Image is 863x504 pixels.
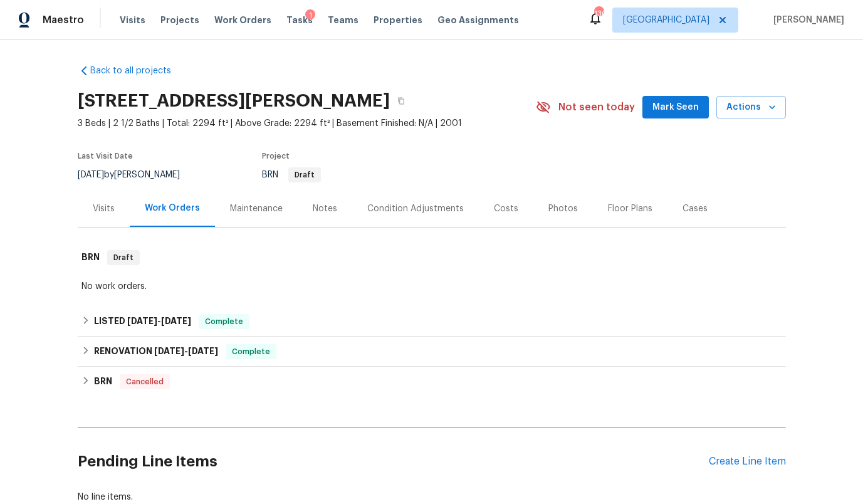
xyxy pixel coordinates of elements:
[623,14,709,26] span: [GEOGRAPHIC_DATA]
[94,314,191,329] h6: LISTED
[390,90,412,112] button: Copy Address
[78,367,786,397] div: BRN Cancelled
[94,374,112,389] h6: BRN
[726,100,776,115] span: Actions
[78,65,198,77] a: Back to all projects
[200,315,248,328] span: Complete
[78,152,133,160] span: Last Visit Date
[78,238,786,278] div: BRN Draft
[313,202,337,215] div: Notes
[81,280,782,293] div: No work orders.
[608,202,652,215] div: Floor Plans
[768,14,844,26] span: [PERSON_NAME]
[78,491,786,503] div: No line items.
[108,251,139,264] span: Draft
[305,9,315,22] div: 1
[652,100,699,115] span: Mark Seen
[683,202,708,215] div: Cases
[548,202,578,215] div: Photos
[286,16,313,24] span: Tasks
[262,152,290,160] span: Project
[642,96,709,119] button: Mark Seen
[227,345,275,358] span: Complete
[81,250,100,265] h6: BRN
[78,337,786,367] div: RENOVATION [DATE]-[DATE]Complete
[262,171,321,179] span: BRN
[154,347,184,355] span: [DATE]
[127,317,191,325] span: -
[367,202,464,215] div: Condition Adjustments
[78,433,709,491] h2: Pending Line Items
[78,95,390,107] h2: [STREET_ADDRESS][PERSON_NAME]
[154,347,218,355] span: -
[214,14,271,26] span: Work Orders
[127,317,157,325] span: [DATE]
[290,171,320,179] span: Draft
[594,8,603,20] div: 130
[437,14,519,26] span: Geo Assignments
[94,344,218,359] h6: RENOVATION
[328,14,358,26] span: Teams
[145,202,200,214] div: Work Orders
[494,202,518,215] div: Costs
[121,375,169,388] span: Cancelled
[120,14,145,26] span: Visits
[188,347,218,355] span: [DATE]
[374,14,422,26] span: Properties
[161,317,191,325] span: [DATE]
[230,202,283,215] div: Maintenance
[716,96,786,119] button: Actions
[78,167,195,182] div: by [PERSON_NAME]
[78,307,786,337] div: LISTED [DATE]-[DATE]Complete
[558,101,635,113] span: Not seen today
[160,14,199,26] span: Projects
[709,456,786,468] div: Create Line Item
[78,117,536,130] span: 3 Beds | 2 1/2 Baths | Total: 2294 ft² | Above Grade: 2294 ft² | Basement Finished: N/A | 2001
[93,202,115,215] div: Visits
[78,171,104,179] span: [DATE]
[43,14,84,26] span: Maestro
